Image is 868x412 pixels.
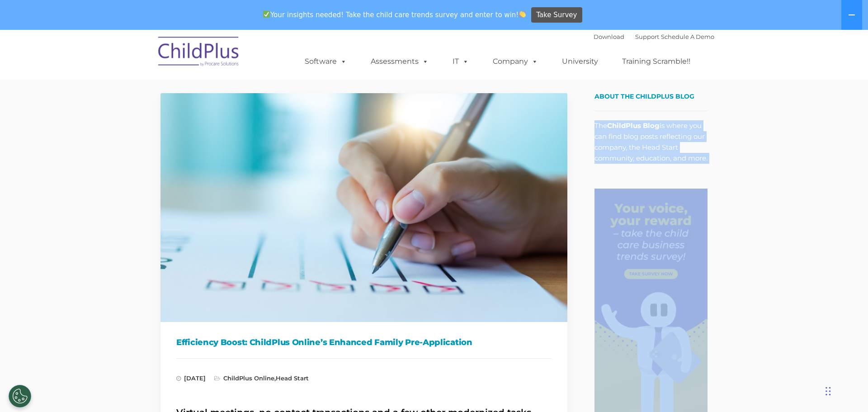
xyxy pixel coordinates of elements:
[826,378,831,405] div: Drag
[263,11,270,18] img: ✅
[154,30,244,76] img: ChildPlus by Procare Solutions
[443,52,478,71] a: IT
[259,6,530,24] span: Your insights needed! Take the child care trends survey and enter to win!
[594,92,694,100] span: About the ChildPlus Blog
[176,374,206,382] span: [DATE]
[607,121,660,130] strong: ChildPlus Blog
[223,374,274,382] a: ChildPlus Online
[296,52,356,71] a: Software
[613,52,699,71] a: Training Scramble!!
[720,314,868,412] iframe: Chat Widget
[362,52,438,71] a: Assessments
[594,33,714,40] font: |
[661,33,714,40] a: Schedule A Demo
[635,33,659,40] a: Support
[594,120,708,164] p: The is where you can find blog posts reflecting our company, the Head Start community, education,...
[553,52,607,71] a: University
[276,374,309,382] a: Head Start
[536,7,577,23] span: Take Survey
[531,7,582,23] a: Take Survey
[160,93,567,322] img: Efficiency Boost: ChildPlus Online's Enhanced Family Pre-Application Process - Streamlining Appli...
[594,33,624,40] a: Download
[484,52,547,71] a: Company
[176,336,552,349] h1: Efficiency Boost: ChildPlus Online’s Enhanced Family Pre-Application
[214,374,309,382] span: ,
[9,385,31,407] button: Cookies Settings
[519,11,526,18] img: 👏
